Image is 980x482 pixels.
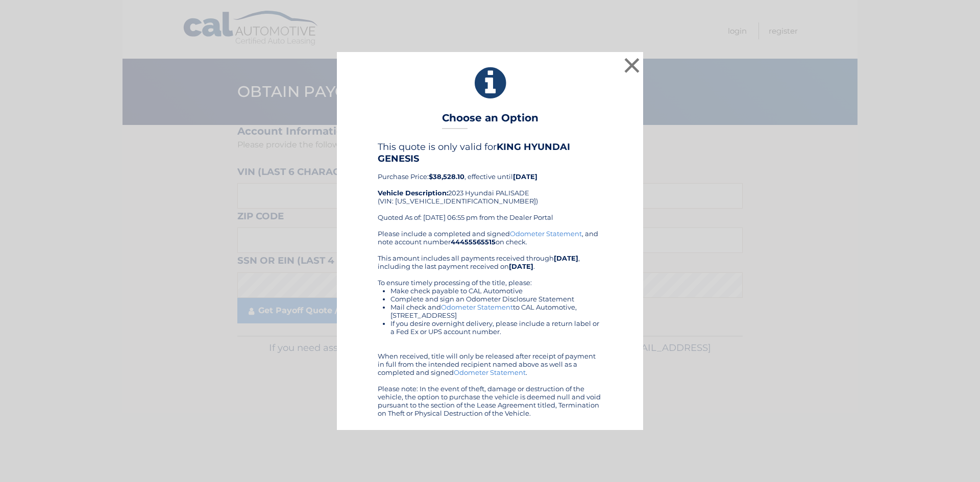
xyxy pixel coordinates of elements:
a: Odometer Statement [441,303,513,311]
b: [DATE] [513,172,537,181]
a: Odometer Statement [454,368,526,376]
div: Please include a completed and signed , and note account number on check. This amount includes al... [378,230,602,417]
b: [DATE] [554,254,578,262]
li: Complete and sign an Odometer Disclosure Statement [390,295,602,303]
a: Odometer Statement [510,230,582,238]
h4: This quote is only valid for [378,141,602,164]
b: [DATE] [509,262,533,270]
b: KING HYUNDAI GENESIS [378,141,570,164]
b: $38,528.10 [429,172,464,181]
div: Purchase Price: , effective until 2023 Hyundai PALISADE (VIN: [US_VEHICLE_IDENTIFICATION_NUMBER])... [378,141,602,229]
b: 44455565515 [451,238,496,246]
li: If you desire overnight delivery, please include a return label or a Fed Ex or UPS account number. [390,319,602,336]
strong: Vehicle Description: [378,189,448,197]
h3: Choose an Option [442,112,538,130]
li: Make check payable to CAL Automotive [390,287,602,295]
li: Mail check and to CAL Automotive, [STREET_ADDRESS] [390,303,602,319]
button: × [622,55,642,75]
